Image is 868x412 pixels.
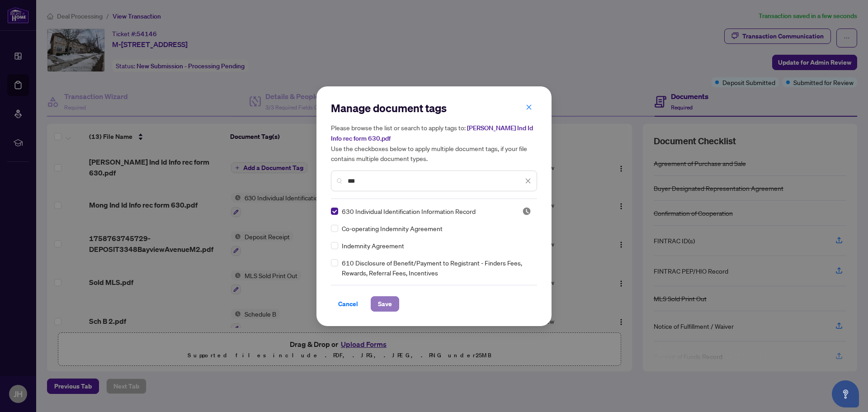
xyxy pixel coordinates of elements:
button: Open asap [832,380,859,407]
span: close [525,178,531,184]
button: Save [371,296,399,312]
span: Indemnity Agreement [342,241,404,251]
span: close [526,104,532,110]
span: Pending Review [522,207,531,216]
img: status [522,207,531,216]
span: Co-operating Indemnity Agreement [342,223,443,233]
span: [PERSON_NAME] Ind Id Info rec form 630.pdf [331,124,533,142]
span: 610 Disclosure of Benefit/Payment to Registrant - Finders Fees, Rewards, Referral Fees, Incentives [342,258,532,278]
span: Save [378,297,392,311]
h2: Manage document tags [331,101,537,115]
span: 630 Individual Identification Information Record [342,206,476,216]
h5: Please browse the list or search to apply tags to: Use the checkboxes below to apply multiple doc... [331,123,537,163]
button: Cancel [331,296,365,312]
span: Cancel [338,297,358,311]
